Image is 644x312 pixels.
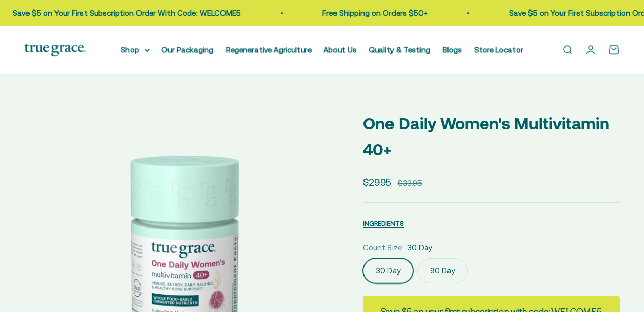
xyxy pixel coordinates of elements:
[363,110,620,162] p: One Daily Women's Multivitamin 40+
[363,175,391,190] sale-price: $29.95
[121,44,150,56] summary: Shop
[324,45,357,54] a: About Us
[363,217,404,230] button: INGREDIENTS
[407,242,432,254] span: 30 Day
[398,177,422,189] compare-at-price: $33.95
[363,220,404,228] span: INGREDIENTS
[321,9,426,17] a: Free Shipping on Orders $50+
[474,45,523,54] a: Store Locator
[162,45,214,54] a: Our Packaging
[11,7,239,19] p: Save $5 on Your First Subscription Order With Code: WELCOME5
[226,45,312,54] a: Regenerative Agriculture
[369,45,431,54] a: Quality & Testing
[363,242,403,254] legend: Count Size:
[443,45,462,54] a: Blogs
